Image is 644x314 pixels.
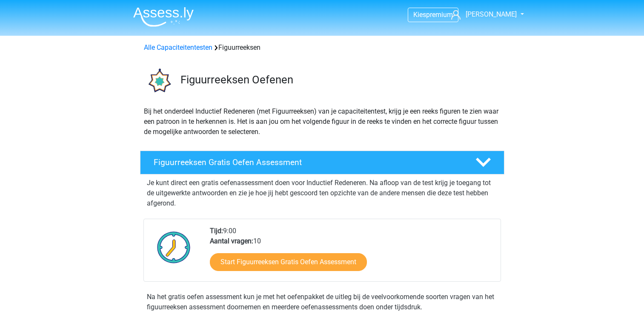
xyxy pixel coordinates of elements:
b: Aantal vragen: [210,237,253,245]
span: Kies [413,11,426,19]
a: Figuurreeksen Gratis Oefen Assessment [137,151,508,174]
div: 9:00 10 [203,226,500,281]
h4: Figuurreeksen Gratis Oefen Assessment [154,157,462,167]
p: Je kunt direct een gratis oefenassessment doen voor Inductief Redeneren. Na afloop van de test kr... [147,178,498,208]
div: Figuurreeksen [140,43,504,53]
h3: Figuurreeksen Oefenen [180,73,498,86]
a: Kiespremium [408,9,458,20]
a: Alle Capaciteitentesten [144,43,212,51]
a: Start Figuurreeksen Gratis Oefen Assessment [210,253,367,271]
b: Tijd: [210,227,223,235]
a: [PERSON_NAME] [448,9,518,20]
span: [PERSON_NAME] [466,10,517,18]
img: Klok [152,226,195,268]
div: Na het gratis oefen assessment kun je met het oefenpakket de uitleg bij de veelvoorkomende soorte... [143,292,501,312]
span: premium [426,11,453,19]
p: Bij het onderdeel Inductief Redeneren (met Figuurreeksen) van je capaciteitentest, krijg je een r... [144,106,501,137]
img: Assessly [133,7,194,27]
img: figuurreeksen [140,63,177,99]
